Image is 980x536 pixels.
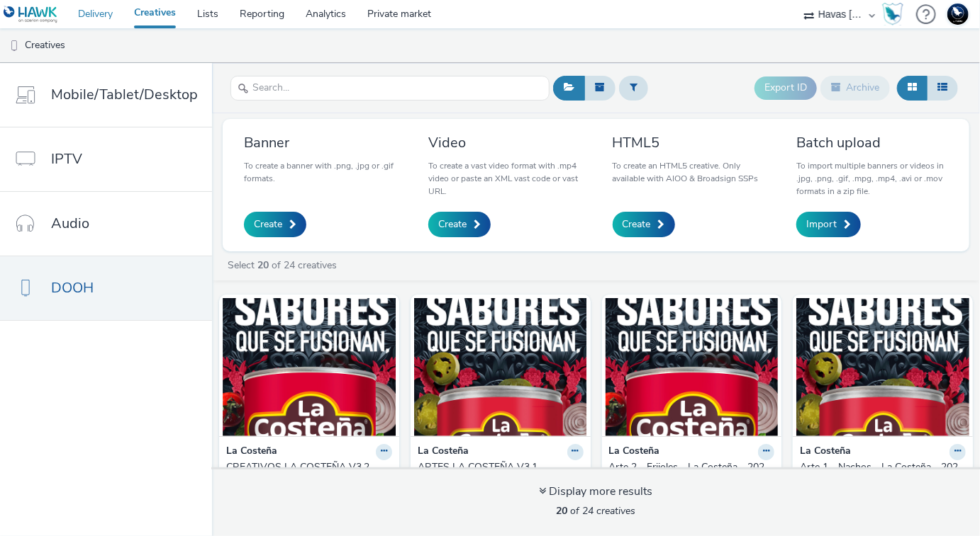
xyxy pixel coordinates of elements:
span: Create [438,217,467,232]
h3: HTML5 [613,133,764,152]
strong: La Costeña [226,444,277,460]
a: Create [428,212,491,237]
span: Mobile/Tablet/Desktop [51,84,198,105]
a: Select of 24 creatives [226,258,343,272]
button: Export ID [755,76,817,99]
button: Archive [820,76,890,100]
img: CREATIVOS LA COSTEÑA V3.2 visual [223,298,396,436]
h3: Batch upload [796,133,948,152]
img: Arte 2 - Frijoles - La Costeña - 2025 visual [606,298,779,436]
span: Audio [51,213,89,234]
button: Table [927,76,958,100]
img: Hawk Academy [882,3,903,25]
strong: La Costeña [609,444,660,460]
img: undefined Logo [4,6,58,23]
a: Import [796,212,861,237]
span: of 24 creatives [557,504,636,518]
strong: La Costeña [418,444,469,460]
a: Arte 1 - Nachos - La Costeña - 2025 [800,460,966,489]
div: Display more results [540,484,653,500]
span: Import [806,217,837,232]
a: Create [613,212,675,237]
p: To create an HTML5 creative. Only available with AIOO & Broadsign SSPs [613,159,764,185]
h3: Video [428,133,580,152]
span: IPTV [51,149,82,169]
div: ARTES LA COSTEÑA V3.1 [418,460,578,474]
strong: 20 [557,504,568,518]
button: Grid [897,76,928,100]
p: To create a banner with .png, .jpg or .gif formats. [244,159,396,185]
div: CREATIVOS LA COSTEÑA V3.2 [226,460,386,474]
a: ARTES LA COSTEÑA V3.1 [418,460,584,474]
div: Arte 2 - Frijoles - La Costeña - 2025 [609,460,769,489]
img: Arte 1 - Nachos - La Costeña - 2025 visual [796,298,969,436]
p: To import multiple banners or videos in .jpg, .png, .gif, .mpg, .mp4, .avi or .mov formats in a z... [796,159,948,198]
a: Arte 2 - Frijoles - La Costeña - 2025 [609,460,775,489]
strong: 20 [257,258,269,272]
a: Hawk Academy [882,3,909,25]
strong: La Costeña [800,444,851,460]
a: CREATIVOS LA COSTEÑA V3.2 [226,460,392,474]
h3: Banner [244,133,396,152]
p: To create a vast video format with .mp4 video or paste an XML vast code or vast URL. [428,159,580,198]
a: Create [244,212,306,237]
span: Create [623,217,651,232]
span: Create [254,217,282,232]
div: Arte 1 - Nachos - La Costeña - 2025 [800,460,960,489]
img: ARTES LA COSTEÑA V3.1 visual [414,298,587,436]
img: Support Hawk [947,4,969,25]
input: Search... [230,76,550,101]
img: dooh [7,39,21,53]
span: DOOH [51,278,94,298]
